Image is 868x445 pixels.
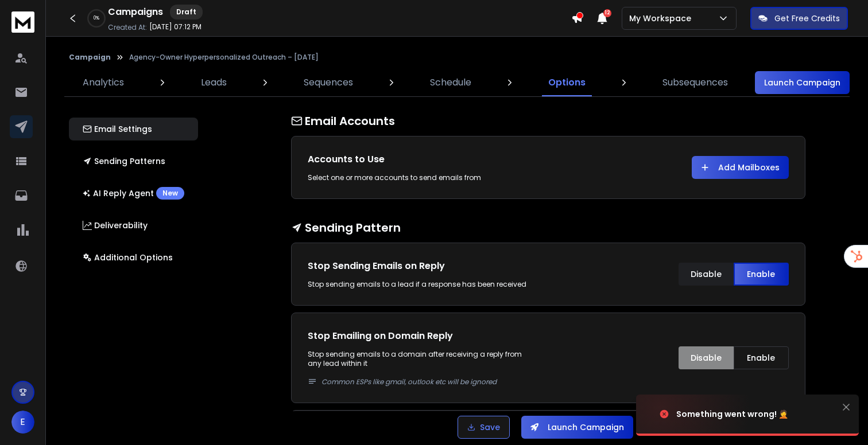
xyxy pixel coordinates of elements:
p: Stop sending emails to a domain after receiving a reply from any lead within it [308,350,537,387]
button: Add Mailboxes [692,156,789,179]
p: Email Settings [83,123,152,135]
p: Common ESPs like gmail, outlook etc will be ignored [321,377,537,387]
div: Select one or more accounts to send emails from [308,173,537,182]
button: Campaign [69,53,111,62]
button: E [11,411,34,434]
a: Leads [194,69,234,96]
p: Sequences [304,76,353,89]
p: Sending Patterns [83,155,165,167]
button: Save [458,416,510,439]
p: Analytics [83,76,124,89]
p: Leads [201,76,227,89]
p: [DATE] 07:12 PM [149,22,201,32]
a: Schedule [423,69,478,96]
h1: Email Accounts [291,113,805,129]
button: Enable [734,346,789,369]
button: Get Free Credits [750,7,848,30]
div: New [156,187,184,200]
p: Get Free Credits [774,13,840,24]
button: Enable [734,263,789,286]
button: Sending Patterns [69,150,198,173]
p: Agency-Owner Hyperpersonalized Outreach – [DATE] [129,53,319,62]
button: Disable [679,346,734,369]
span: 12 [603,9,611,17]
h1: Stop Emailing on Domain Reply [308,329,537,343]
img: logo [11,11,34,33]
p: Additional Options [83,252,173,263]
p: 0 % [94,15,99,22]
button: Launch Campaign [755,71,850,94]
button: Disable [679,263,734,286]
button: Email Settings [69,118,198,140]
p: Deliverability [83,220,148,231]
a: Options [541,69,592,96]
button: Additional Options [69,246,198,269]
button: Launch Campaign [521,416,633,439]
button: AI Reply AgentNew [69,182,198,205]
button: Deliverability [69,214,198,237]
h1: Accounts to Use [308,153,537,166]
div: Draft [170,5,203,19]
p: AI Reply Agent [83,187,184,200]
div: Stop sending emails to a lead if a response has been received [308,280,537,289]
p: Created At: [108,23,147,32]
h1: Campaigns [108,5,163,19]
h1: Sending Pattern [291,220,805,236]
a: Analytics [76,69,131,96]
a: Sequences [297,69,360,96]
p: Schedule [430,76,471,89]
p: My Workspace [629,13,696,24]
a: Subsequences [656,69,735,96]
p: Options [548,76,586,89]
img: image [636,383,751,445]
p: Subsequences [662,76,728,89]
div: Something went wrong! 🤦 [676,408,788,420]
h1: Stop Sending Emails on Reply [308,259,537,273]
